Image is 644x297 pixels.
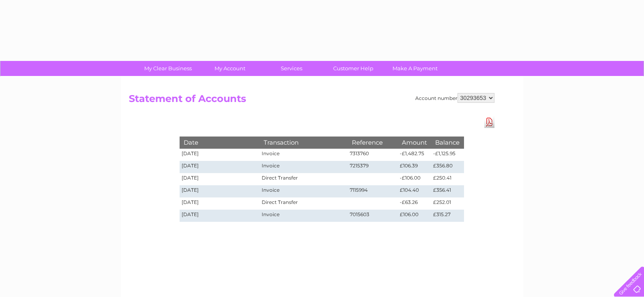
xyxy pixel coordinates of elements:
[180,210,260,222] td: [DATE]
[260,185,347,197] td: Invoice
[398,173,431,185] td: -£106.00
[348,137,398,148] th: Reference
[431,137,464,148] th: Balance
[398,197,431,210] td: -£63.26
[180,149,260,161] td: [DATE]
[129,93,494,108] h2: Statement of Accounts
[398,185,431,197] td: £104.40
[348,185,398,197] td: 7115994
[260,161,347,173] td: Invoice
[180,161,260,173] td: [DATE]
[415,93,494,103] div: Account number
[260,173,347,185] td: Direct Transfer
[258,61,325,76] a: Services
[180,197,260,210] td: [DATE]
[180,185,260,197] td: [DATE]
[431,210,464,222] td: £315.27
[431,197,464,210] td: £252.01
[431,185,464,197] td: £356.41
[348,161,398,173] td: 7215379
[398,161,431,173] td: £106.39
[260,137,347,148] th: Transaction
[348,210,398,222] td: 7015603
[398,137,431,148] th: Amount
[484,116,494,128] a: Download Pdf
[180,173,260,185] td: [DATE]
[398,149,431,161] td: -£1,482.75
[260,149,347,161] td: Invoice
[180,137,260,148] th: Date
[320,61,387,76] a: Customer Help
[398,210,431,222] td: £106.00
[382,61,449,76] a: Make A Payment
[431,149,464,161] td: -£1,125.95
[196,61,263,76] a: My Account
[260,210,347,222] td: Invoice
[134,61,202,76] a: My Clear Business
[431,161,464,173] td: £356.80
[431,173,464,185] td: £250.41
[260,197,347,210] td: Direct Transfer
[348,149,398,161] td: 7313760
